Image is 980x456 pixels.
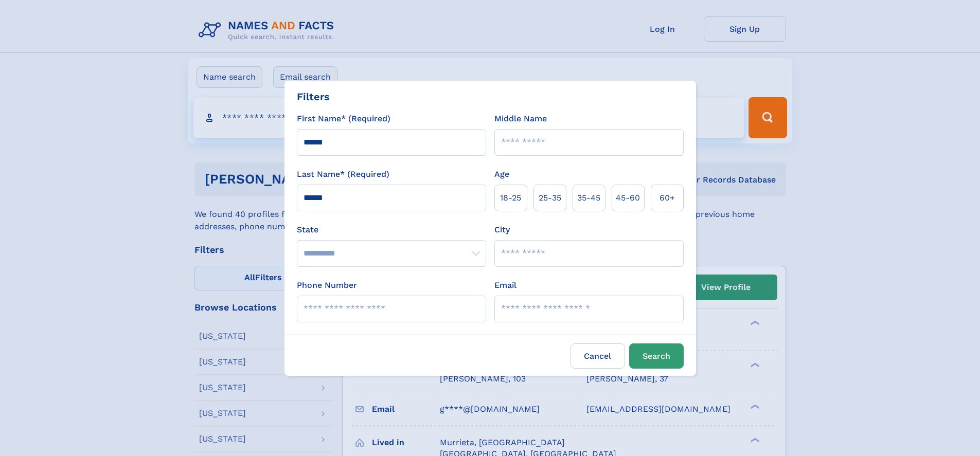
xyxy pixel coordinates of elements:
[494,224,510,236] label: City
[297,89,330,104] div: Filters
[629,343,684,369] button: Search
[297,224,486,236] label: State
[660,192,675,204] span: 60+
[539,192,561,204] span: 25‑35
[577,192,600,204] span: 35‑45
[297,279,357,291] label: Phone Number
[297,113,390,125] label: First Name* (Required)
[494,168,509,180] label: Age
[297,168,389,180] label: Last Name* (Required)
[494,113,547,125] label: Middle Name
[571,343,625,369] label: Cancel
[494,279,516,291] label: Email
[500,192,521,204] span: 18‑25
[616,192,640,204] span: 45‑60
